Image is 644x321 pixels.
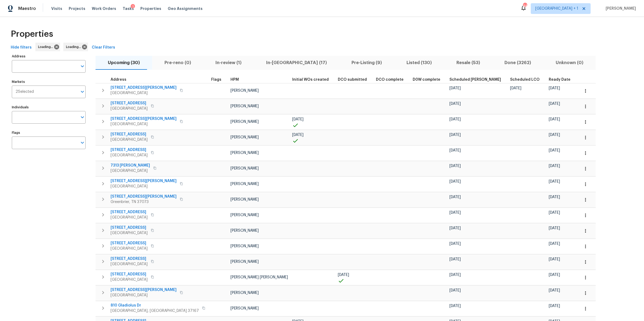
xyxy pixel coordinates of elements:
span: [GEOGRAPHIC_DATA] [111,293,177,298]
span: [STREET_ADDRESS][PERSON_NAME] [111,287,177,293]
div: 44 [523,3,527,9]
span: [PERSON_NAME] [PERSON_NAME] [230,275,288,279]
span: Projects [69,6,85,11]
span: Listed (130) [397,59,441,67]
span: [DATE] [510,86,521,90]
span: In-review (1) [207,59,251,67]
span: [PERSON_NAME] [230,167,259,170]
span: [PERSON_NAME] [230,198,259,201]
span: [PERSON_NAME] [230,244,259,248]
span: [DATE] [449,149,461,152]
button: Hide filters [9,43,34,53]
span: [PERSON_NAME] [230,89,259,93]
span: 810 Gladiolus Dr [111,303,199,308]
span: [DATE] [449,226,461,230]
span: Ready Date [549,78,570,82]
span: [DATE] [449,133,461,137]
span: [PERSON_NAME] [230,120,259,124]
span: Hide filters [11,44,32,51]
span: [DATE] [549,242,560,246]
span: [DATE] [549,226,560,230]
span: Maestro [18,6,36,11]
span: [GEOGRAPHIC_DATA] [111,137,148,142]
span: Visits [51,6,62,11]
span: [PERSON_NAME] [230,307,259,310]
span: [GEOGRAPHIC_DATA] + 1 [535,6,578,11]
span: Loading... [66,44,83,50]
span: [STREET_ADDRESS] [111,225,148,230]
span: [DATE] [292,117,303,121]
span: Upcoming (30) [99,59,149,67]
span: DCO submitted [338,78,367,82]
span: [GEOGRAPHIC_DATA] [111,121,177,127]
span: [PERSON_NAME] [230,135,259,139]
span: Unknown (0) [547,59,592,67]
span: [STREET_ADDRESS][PERSON_NAME] [111,178,177,184]
button: Open [79,88,86,95]
span: DCO complete [376,78,404,82]
span: [PERSON_NAME] [603,6,636,11]
span: [GEOGRAPHIC_DATA] [111,90,177,96]
span: Scheduled [PERSON_NAME] [449,78,501,82]
span: [DATE] [449,304,461,308]
span: [DATE] [449,257,461,261]
span: [DATE] [449,164,461,168]
span: [GEOGRAPHIC_DATA] [111,153,148,158]
span: Flags [211,78,221,82]
div: Loading... [63,43,88,51]
span: [GEOGRAPHIC_DATA] [111,184,177,189]
span: [STREET_ADDRESS] [111,209,148,215]
span: Done (3262) [495,59,540,67]
span: [DATE] [549,180,560,183]
span: [DATE] [338,273,349,277]
span: [PERSON_NAME] [230,104,259,108]
span: 7313 [PERSON_NAME] [111,163,150,168]
span: [GEOGRAPHIC_DATA] [111,215,148,220]
span: Initial WOs created [292,78,329,82]
button: Open [79,139,86,146]
span: [DATE] [549,273,560,277]
span: [STREET_ADDRESS][PERSON_NAME] [111,194,177,199]
span: [STREET_ADDRESS] [111,132,148,137]
span: [GEOGRAPHIC_DATA] [111,106,148,111]
span: Properties [11,31,53,37]
span: Address [111,78,126,82]
span: [DATE] [449,289,461,292]
span: [DATE] [449,102,461,106]
span: [DATE] [449,195,461,199]
span: [DATE] [549,133,560,137]
span: [DATE] [549,257,560,261]
span: Pre-Listing (9) [342,59,391,67]
span: Work Orders [92,6,116,11]
span: [DATE] [449,273,461,277]
span: [DATE] [549,195,560,199]
span: [PERSON_NAME] [230,151,259,155]
span: [PERSON_NAME] [230,182,259,186]
span: [PERSON_NAME] [230,229,259,233]
span: Geo Assignments [168,6,203,11]
label: Markets [12,80,86,83]
span: [GEOGRAPHIC_DATA] [111,230,148,236]
span: D0W complete [413,78,440,82]
span: [STREET_ADDRESS][PERSON_NAME] [111,85,177,90]
span: [DATE] [449,242,461,246]
span: [DATE] [449,211,461,215]
span: Loading... [38,44,55,50]
span: Scheduled LCO [510,78,540,82]
span: [STREET_ADDRESS] [111,147,148,153]
div: 1 [131,4,135,9]
div: Loading... [35,43,60,51]
span: Tasks [123,7,134,10]
span: [GEOGRAPHIC_DATA] [111,277,148,282]
span: [STREET_ADDRESS] [111,272,148,277]
span: Pre-reno (0) [155,59,200,67]
span: In-[GEOGRAPHIC_DATA] (17) [257,59,336,67]
span: [DATE] [549,86,560,90]
span: Resale (53) [447,59,489,67]
span: Greenbrier, TN 37073 [111,199,177,205]
span: [GEOGRAPHIC_DATA] [111,261,148,267]
span: [GEOGRAPHIC_DATA] [111,246,148,251]
span: [STREET_ADDRESS] [111,241,148,246]
span: [GEOGRAPHIC_DATA], [GEOGRAPHIC_DATA] 37167 [111,308,199,313]
button: Open [79,62,86,70]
